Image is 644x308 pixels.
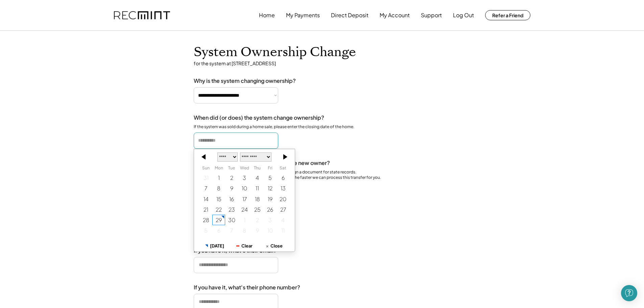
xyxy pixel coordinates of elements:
div: Why is the system changing ownership? [194,77,296,85]
th: Thursday [251,166,264,172]
div: 10/06/2025 [212,225,225,236]
th: Sunday [199,166,212,172]
div: 9/30/2025 [225,215,238,225]
div: 10/10/2025 [264,225,277,236]
button: My Account [380,8,410,22]
div: 9/07/2025 [199,183,212,193]
div: 9/12/2025 [264,183,277,193]
div: 9/26/2025 [264,204,277,215]
div: 9/16/2025 [225,193,238,204]
div: 8/31/2025 [199,172,212,183]
div: 9/28/2025 [199,215,212,225]
div: 9/22/2025 [212,204,225,215]
th: Saturday [277,166,289,172]
div: 9/17/2025 [238,193,251,204]
div: 9/15/2025 [212,193,225,204]
div: for the system at [STREET_ADDRESS] [194,60,276,67]
div: 10/03/2025 [264,215,277,225]
div: 10/01/2025 [238,215,251,225]
h1: System Ownership Change [194,44,356,60]
div: 9/13/2025 [277,183,289,193]
div: 10/02/2025 [251,215,264,225]
div: 9/24/2025 [238,204,251,215]
div: 9/21/2025 [199,204,212,215]
div: 9/11/2025 [251,183,264,193]
div: 9/29/2025 [212,215,225,225]
button: Home [259,8,275,22]
div: If the system was sold during a home sale, please enter the closing date of the home. [194,124,354,130]
div: 9/01/2025 [212,172,225,183]
div: 9/23/2025 [225,204,238,215]
img: recmint-logotype%403x.png [114,11,170,20]
button: Close [259,240,289,252]
div: 10/09/2025 [251,225,264,236]
div: When did (or does) the system change ownership? [194,114,324,121]
div: 10/11/2025 [277,225,289,236]
div: 9/10/2025 [238,183,251,193]
button: [DATE] [200,240,230,252]
div: 9/08/2025 [212,183,225,193]
div: 9/27/2025 [277,204,289,215]
button: Support [421,8,442,22]
div: Open Intercom Messenger [621,285,637,301]
th: Monday [212,166,225,172]
div: If you have it, what's their phone number? [194,284,300,291]
div: 9/04/2025 [251,172,264,183]
div: 9/14/2025 [199,193,212,204]
div: 9/20/2025 [277,193,289,204]
div: 9/25/2025 [251,204,264,215]
div: 10/04/2025 [277,215,289,225]
div: 9/18/2025 [251,193,264,204]
div: 9/06/2025 [277,172,289,183]
button: Refer a Friend [485,10,530,20]
div: 9/05/2025 [264,172,277,183]
div: 10/08/2025 [238,225,251,236]
div: 9/03/2025 [238,172,251,183]
th: Wednesday [238,166,251,172]
button: Direct Deposit [331,8,368,22]
div: 9/09/2025 [225,183,238,193]
th: Friday [264,166,277,172]
button: My Payments [286,8,320,22]
div: 10/07/2025 [225,225,238,236]
div: 10/05/2025 [199,225,212,236]
button: Log Out [453,8,474,22]
div: 9/19/2025 [264,193,277,204]
th: Tuesday [225,166,238,172]
button: Clear [230,240,259,252]
div: 9/02/2025 [225,172,238,183]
